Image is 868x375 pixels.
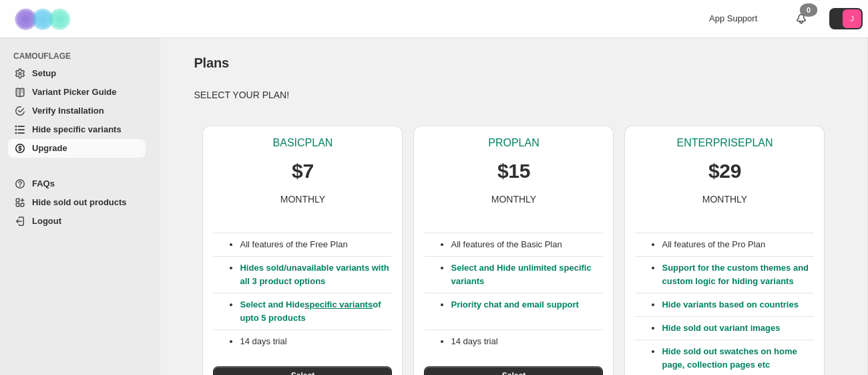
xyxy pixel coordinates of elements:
[32,178,55,189] span: FAQs
[32,216,61,226] span: Logout
[491,193,536,206] p: MONTHLY
[11,1,77,37] img: Camouflage
[708,158,741,184] p: $29
[8,139,146,158] a: Upgrade
[32,87,116,97] span: Variant Picker Guide
[8,120,146,139] a: Hide specific variants
[32,197,127,207] span: Hide sold out products
[676,136,773,150] p: ENTERPRISE PLAN
[451,335,603,348] p: 14 days trial
[194,88,833,102] p: SELECT YOUR PLAN!
[8,83,146,102] a: Variant Picker Guide
[497,158,530,184] p: $15
[662,261,814,288] p: Support for the custom themes and custom logic for hiding variants
[800,3,817,17] div: 0
[451,261,603,288] p: Select and Hide unlimited specific variants
[240,238,392,251] p: All features of the Free Plan
[662,238,814,251] p: All features of the Pro Plan
[451,298,603,325] p: Priority chat and email support
[451,238,603,251] p: All features of the Basic Plan
[240,298,392,325] p: Select and Hide of upto 5 products
[8,212,146,231] a: Logout
[795,12,808,25] a: 0
[280,193,325,206] p: MONTHLY
[240,335,392,348] p: 14 days trial
[709,13,757,23] span: App Support
[240,261,392,288] p: Hides sold/unavailable variants with all 3 product options
[488,136,539,150] p: PRO PLAN
[843,9,861,28] span: Avatar with initials J
[8,174,146,193] a: FAQs
[702,193,747,206] p: MONTHLY
[273,136,333,150] p: BASIC PLAN
[8,193,146,212] a: Hide sold out products
[32,106,104,116] span: Verify Installation
[662,345,814,372] p: Hide sold out swatches on home page, collection pages etc
[32,143,67,153] span: Upgrade
[292,158,314,184] p: $7
[829,8,863,29] button: Avatar with initials J
[850,15,854,23] text: J
[13,51,151,61] span: CAMOUFLAGE
[304,299,373,309] a: specific variants
[662,322,814,335] p: Hide sold out variant images
[32,124,122,134] span: Hide specific variants
[194,55,228,70] span: Plans
[8,64,146,83] a: Setup
[32,68,56,78] span: Setup
[8,102,146,120] a: Verify Installation
[662,298,814,311] p: Hide variants based on countries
